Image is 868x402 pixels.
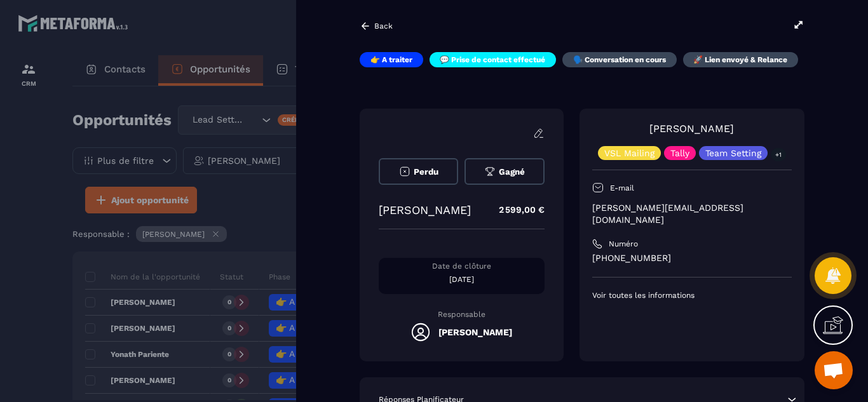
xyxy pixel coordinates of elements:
[414,167,438,177] span: Perdu
[374,22,393,30] p: Back
[440,55,545,65] p: 💬 Prise de contact effectué
[693,55,787,65] p: 🚀 Lien envoyé & Relance
[592,290,792,300] p: Voir toutes les informations
[610,183,634,193] p: E-mail
[465,158,544,185] button: Gagné
[604,149,654,157] p: VSL Mailing
[486,198,545,222] p: 2 599,00 €
[379,158,458,185] button: Perdu
[573,55,666,65] p: 🗣️ Conversation en cours
[670,149,689,157] p: Tally
[592,202,792,226] p: [PERSON_NAME][EMAIL_ADDRESS][DOMAIN_NAME]
[771,148,786,161] p: +1
[609,239,638,249] p: Numéro
[705,149,761,157] p: Team Setting
[370,55,412,65] p: 👉 A traiter
[499,167,525,177] span: Gagné
[379,274,545,285] p: [DATE]
[379,310,545,319] p: Responsable
[592,252,792,264] p: [PHONE_NUMBER]
[379,261,545,271] p: Date de clôture
[438,327,512,337] h5: [PERSON_NAME]
[379,203,471,217] p: [PERSON_NAME]
[649,123,734,135] a: [PERSON_NAME]
[815,351,853,389] div: Ouvrir le chat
